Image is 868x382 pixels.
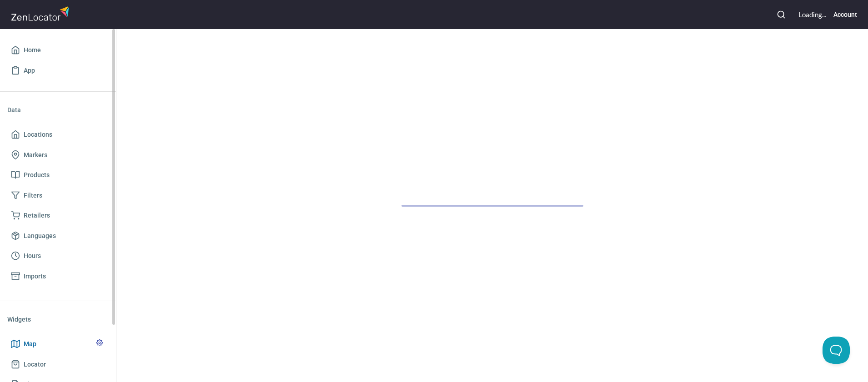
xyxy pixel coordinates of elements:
span: Retailers [24,210,50,221]
span: Locator [24,359,46,370]
span: App [24,65,35,76]
img: zenlocator [11,4,72,23]
a: Home [7,40,109,60]
a: Locator [7,354,109,375]
a: App [7,60,109,81]
h6: Account [833,10,857,20]
a: Filters [7,185,109,206]
button: Search [771,5,791,25]
span: Filters [24,190,42,201]
a: Locations [7,124,109,145]
li: Widgets [7,308,109,330]
a: Retailers [7,205,109,226]
span: Products [24,169,50,181]
a: Products [7,165,109,185]
iframe: Help Scout Beacon - Open [823,337,850,364]
div: Loading... [798,10,826,20]
a: Map [7,334,109,354]
span: Home [24,45,41,56]
li: Data [7,99,109,121]
span: Languages [24,230,56,242]
a: Languages [7,226,109,246]
span: Locations [24,129,52,140]
a: Imports [7,266,109,287]
button: Account [833,5,857,25]
span: Imports [24,271,46,282]
a: Markers [7,145,109,165]
span: Map [24,338,36,350]
span: Hours [24,250,41,262]
span: Markers [24,149,47,161]
a: Hours [7,246,109,266]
